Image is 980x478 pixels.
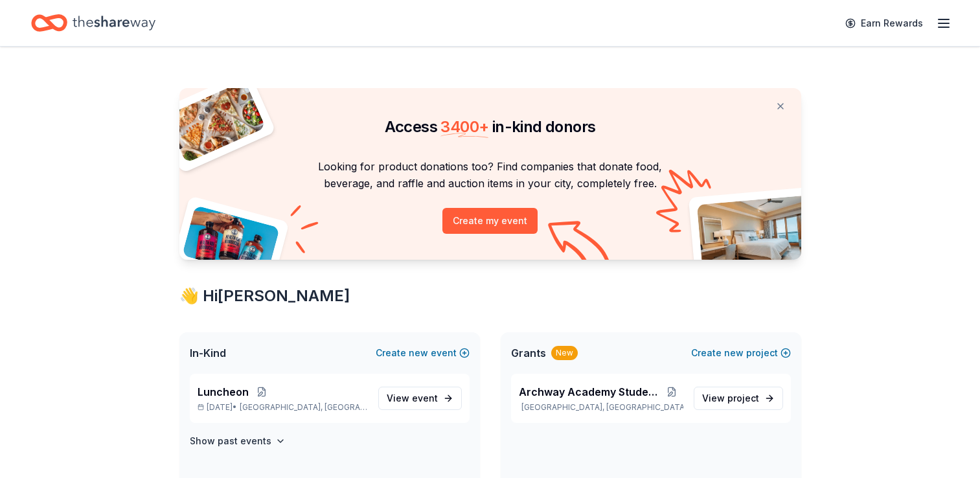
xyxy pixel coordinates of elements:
img: Curvy arrow [548,221,613,269]
span: Grants [511,345,546,361]
span: new [409,345,428,361]
span: View [387,391,438,406]
button: Create my event [442,208,538,234]
span: Archway Academy Student Fund [519,384,661,400]
a: View project [694,387,783,410]
button: Createnewevent [376,345,470,361]
div: New [551,346,578,360]
a: Earn Rewards [838,12,931,35]
a: Home [31,8,155,38]
button: Show past events [190,433,286,449]
span: project [727,393,759,404]
span: In-Kind [190,345,226,361]
span: Luncheon [198,384,249,400]
p: [GEOGRAPHIC_DATA], [GEOGRAPHIC_DATA] [519,402,683,413]
img: Pizza [165,80,266,163]
p: [DATE] • [198,402,368,413]
span: 3400 + [440,117,488,136]
button: Createnewproject [691,345,791,361]
span: [GEOGRAPHIC_DATA], [GEOGRAPHIC_DATA] [240,402,367,413]
span: new [724,345,744,361]
p: Looking for product donations too? Find companies that donate food, beverage, and raffle and auct... [195,158,786,192]
span: event [412,393,438,404]
div: 👋 Hi [PERSON_NAME] [179,286,801,306]
h4: Show past events [190,433,271,449]
span: Access in-kind donors [385,117,596,136]
a: View event [378,387,462,410]
span: View [702,391,759,406]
